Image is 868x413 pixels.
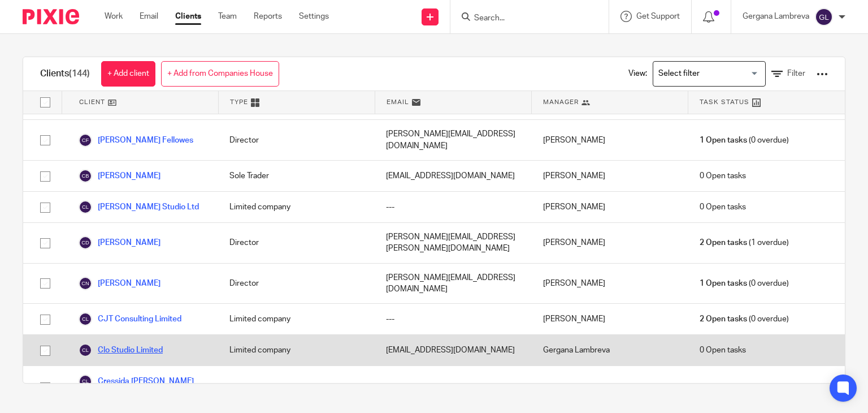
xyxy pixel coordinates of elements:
span: Email [387,97,409,107]
img: Pixie [23,9,79,24]
a: Clients [175,11,201,22]
span: Type [230,97,248,107]
div: [PERSON_NAME] [532,161,688,191]
span: 2 Open tasks [700,237,747,248]
div: Sole Trader [218,161,375,191]
a: Settings [299,11,329,22]
span: (0 overdue) [700,313,789,325]
a: Work [105,11,123,22]
a: CJT Consulting Limited [79,312,181,326]
div: [EMAIL_ADDRESS][DOMAIN_NAME] [375,161,531,191]
span: Client [79,97,105,107]
span: Filter [787,70,805,78]
a: Email [140,11,158,22]
div: [PERSON_NAME] [532,264,688,304]
div: [PERSON_NAME] [532,223,688,263]
p: Gergana Lambreva [743,11,809,22]
span: 0 Open tasks [700,201,746,213]
span: (1 overdue) [700,237,789,248]
span: 0 Open tasks [700,170,746,182]
img: svg%3E [79,134,92,147]
div: [PERSON_NAME][EMAIL_ADDRESS][DOMAIN_NAME] [375,120,531,160]
img: svg%3E [815,8,833,26]
img: svg%3E [79,200,92,214]
span: (144) [69,69,90,78]
a: + Add from Companies House [161,61,279,87]
div: Director [218,120,375,160]
div: Gergana Lambreva [532,335,688,365]
img: svg%3E [79,169,92,183]
div: --- [375,192,531,222]
a: Cressida [PERSON_NAME] Ltd [79,375,207,399]
div: [EMAIL_ADDRESS][DOMAIN_NAME] [375,335,531,365]
h1: Clients [40,68,90,80]
div: [PERSON_NAME] [532,120,688,160]
img: svg%3E [79,375,92,388]
div: View: [611,57,828,91]
span: 1 Open tasks [700,278,747,289]
span: 0 Open tasks [700,345,746,356]
div: [PERSON_NAME][EMAIL_ADDRESS][PERSON_NAME][DOMAIN_NAME] [375,223,531,263]
span: 5 Open tasks [700,381,747,393]
div: [PERSON_NAME] [532,304,688,334]
input: Search [473,14,575,24]
div: Limited company [218,335,375,365]
a: [PERSON_NAME] [79,277,160,290]
a: [PERSON_NAME] Studio Ltd [79,200,199,214]
input: Select all [34,92,56,113]
div: Director [218,264,375,304]
div: Director [218,223,375,263]
span: (0 overdue) [700,278,789,289]
span: (4 overdue) [700,381,789,393]
div: Limited company [218,192,375,222]
span: 2 Open tasks [700,313,747,325]
div: [PERSON_NAME][EMAIL_ADDRESS][DOMAIN_NAME] [375,264,531,304]
span: Task Status [700,97,749,107]
a: [PERSON_NAME] Fellowes [79,134,193,147]
img: svg%3E [79,312,92,326]
div: Limited company [218,366,375,408]
a: Reports [254,11,282,22]
span: 1 Open tasks [700,135,747,146]
div: [PERSON_NAME] [532,366,688,408]
a: Team [218,11,237,22]
input: Search for option [654,64,759,84]
span: (0 overdue) [700,135,789,146]
a: [PERSON_NAME] [79,169,160,183]
div: [EMAIL_ADDRESS][DOMAIN_NAME] [375,366,531,408]
img: svg%3E [79,277,92,290]
a: Clo Studio Limited [79,343,163,357]
div: Search for option [653,61,766,87]
div: [PERSON_NAME] [532,192,688,222]
div: --- [375,304,531,334]
span: Get Support [636,12,680,20]
span: Manager [543,97,579,107]
a: + Add client [101,61,155,87]
div: Limited company [218,304,375,334]
a: [PERSON_NAME] [79,236,160,249]
img: svg%3E [79,236,92,249]
img: svg%3E [79,343,92,357]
